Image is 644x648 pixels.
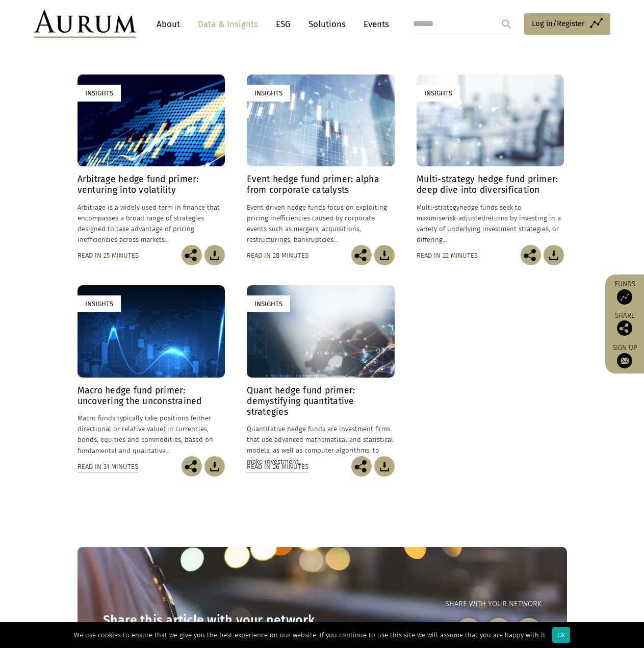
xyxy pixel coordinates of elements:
[78,174,225,195] h4: Arbitrage hedge fund primer: venturing into volatility
[103,613,322,628] h3: Share this article with your network
[247,85,290,102] div: Insights
[445,214,485,222] span: risk-adjusted
[151,15,185,34] a: About
[78,295,121,312] div: Insights
[78,85,121,102] div: Insights
[610,312,639,336] div: Share
[544,245,564,265] img: Download Article
[247,295,290,312] div: Insights
[247,74,394,245] a: Insights Event hedge fund primer: alpha from corporate catalysts Event driven hedge funds focus o...
[182,245,202,265] img: Share this post
[247,202,394,245] p: Event driven hedge funds focus on exploiting pricing inefficiencies caused by corporate events su...
[247,285,394,456] a: Insights Quant hedge fund primer: demystifying quantitative strategies Quantitative hedge funds a...
[322,598,542,610] p: Share with your network
[417,202,564,245] p: hedge funds seek to maximise returns by investing in a variety of underlying investment strategie...
[204,245,225,265] img: Download Article
[552,627,570,643] div: Ok
[524,13,610,35] a: Log in/Register
[417,74,564,245] a: Insights Multi-strategy hedge fund primer: deep dive into diversification Multi-strategyhedge fun...
[610,280,639,305] a: Funds
[374,456,395,477] img: Download Article
[78,74,225,245] a: Insights Arbitrage hedge fund primer: venturing into volatility Arbitrage is a widely used term i...
[351,456,372,477] img: Share this post
[417,174,564,195] h4: Multi-strategy hedge fund primer: deep dive into diversification
[617,289,632,305] img: Access Funds
[303,15,351,34] a: Solutions
[182,456,202,477] img: Share this post
[610,343,639,368] a: Sign up
[617,320,632,336] img: Share this post
[78,250,139,261] div: Read in 25 minutes
[351,245,372,265] img: Share this post
[358,15,389,34] a: Events
[78,285,225,456] a: Insights Macro hedge fund primer: uncovering the unconstrained Macro funds typically take positio...
[78,413,225,456] p: Macro funds typically take positions (either directional or relative value) in currencies, bonds,...
[496,14,517,34] input: Submit
[271,15,296,34] a: ESG
[34,10,136,38] img: Aurum
[78,385,225,407] h4: Macro hedge fund primer: uncovering the unconstrained
[532,17,585,30] span: Log in/Register
[374,245,395,265] img: Download Article
[417,204,459,211] span: Multi-strategy
[247,174,394,195] h4: Event hedge fund primer: alpha from corporate catalysts
[247,385,394,417] h4: Quant hedge fund primer: demystifying quantitative strategies
[417,85,460,102] div: Insights
[617,353,632,368] img: Sign up to our newsletter
[204,456,225,477] img: Download Article
[521,245,541,265] img: Share this post
[193,15,263,34] a: Data & Insights
[78,461,138,472] div: Read in 31 minutes
[247,423,394,467] p: Quantitative hedge funds are investment firms that use advanced mathematical and statistical mode...
[247,461,308,472] div: Read in 26 minutes
[78,202,225,245] p: Arbitrage is a widely used term in finance that encompasses a broad range of strategies designed ...
[247,250,308,261] div: Read in 28 minutes
[417,250,478,261] div: Read in 22 minutes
